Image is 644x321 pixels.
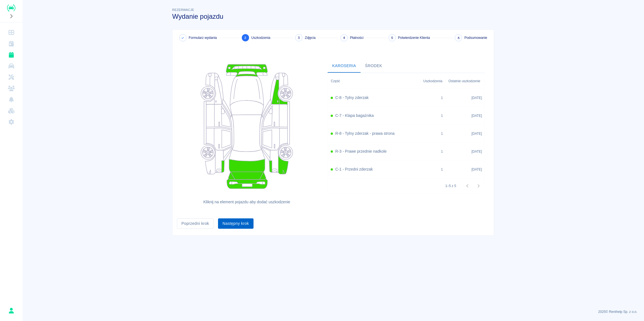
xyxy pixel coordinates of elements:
div: 1 [441,95,443,100]
span: 5 [391,35,393,41]
span: Podsumowanie [464,35,487,40]
h6: Kliknij na element pojazdu aby dodać uszkodzenie [181,199,312,205]
a: Rezerwacje [2,49,20,60]
button: Środek [361,59,387,73]
h6: C-1 - Przedni zderzak [335,166,373,172]
a: Serwisy [2,72,20,83]
a: Klienci [2,83,20,94]
div: 1 [441,149,443,154]
img: Renthelp [7,4,15,11]
span: 2 [244,35,246,41]
a: Powiadomienia [2,94,20,105]
span: Potwierdzenie Klienta [398,35,430,40]
button: Następny krok [218,218,254,229]
button: Rozwiń nawigację [7,13,15,20]
span: Formularz wydania [189,35,217,40]
span: 6 [458,35,460,41]
span: Uszkodzenia [251,35,270,40]
span: 4 [343,35,345,41]
a: Kalendarz [2,38,20,49]
span: Zdjęcia [305,35,315,40]
div: [DATE] [446,125,485,143]
p: 1–5 z 5 [445,183,456,188]
div: [DATE] [446,107,485,125]
div: Ostatnie uszkodzenie [446,73,485,89]
h6: R-8 - Tylny zderzak - prawa strona [335,131,394,136]
a: Flota [2,60,20,72]
div: Część [331,73,340,89]
h6: R-3 - Prawe przednie nadkole [335,148,387,154]
button: Poprzedni krok [177,218,214,229]
div: [DATE] [446,89,485,107]
span: Płatności [350,35,363,40]
div: Ostatnie uszkodzenie [448,73,480,89]
button: Karoseria [328,59,360,73]
div: [DATE] [446,143,485,160]
h3: Wydanie pojazdu [172,13,494,20]
span: Rezerwacje [172,8,194,11]
div: [DATE] [446,160,485,178]
a: Dashboard [2,27,20,38]
h6: C-8 - Tylny zderzak [335,95,368,101]
a: Widget WWW [2,105,20,116]
div: Uszkodzenia [420,73,446,89]
h6: C-7 - Klapa bagażnika [335,113,373,119]
div: Uszkodzenia [423,73,442,89]
div: 1 [441,167,443,172]
p: 2025 © Renthelp Sp. z o.o. [29,309,637,314]
button: Mariusz Ratajczyk [5,305,17,317]
span: 3 [298,35,300,41]
div: 1 [441,131,443,136]
a: Ustawienia [2,116,20,128]
div: 1 [441,113,443,118]
div: Część [328,73,420,89]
